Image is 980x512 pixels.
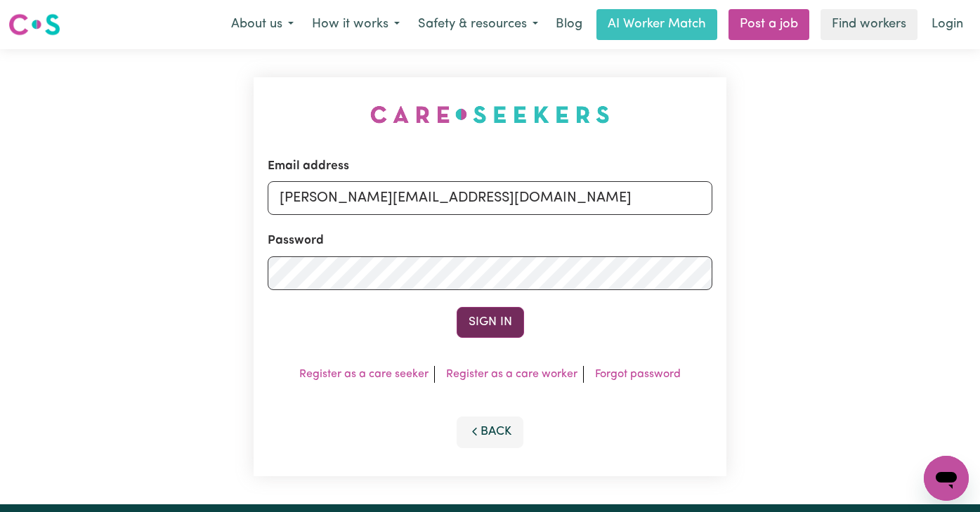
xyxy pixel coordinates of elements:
a: AI Worker Match [596,9,717,40]
button: Sign In [457,307,524,338]
button: About us [222,10,303,39]
a: Register as a care worker [446,369,577,380]
button: Back [457,416,524,447]
a: Post a job [729,9,809,40]
button: How it works [303,10,409,39]
a: Blog [547,9,591,40]
img: Careseekers logo [8,12,60,37]
a: Careseekers logo [8,8,60,41]
a: Forgot password [595,369,681,380]
a: Find workers [821,9,917,40]
input: Email address [268,181,713,215]
a: Register as a care seeker [299,369,429,380]
iframe: Button to launch messaging window [924,456,969,501]
button: Safety & resources [409,10,547,39]
label: Email address [268,157,349,176]
label: Password [268,232,324,250]
a: Login [923,9,972,40]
